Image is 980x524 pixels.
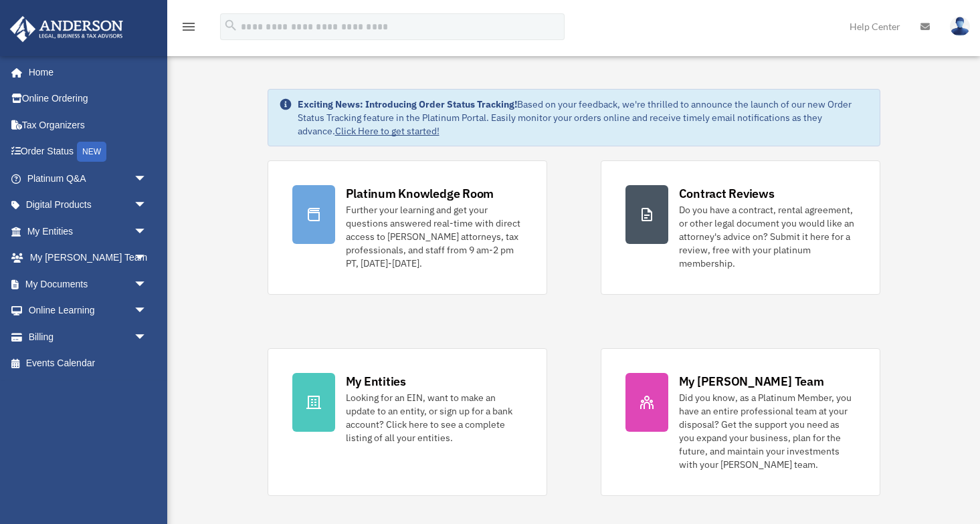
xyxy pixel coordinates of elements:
[9,165,167,192] a: Platinum Q&Aarrow_drop_down
[950,17,970,36] img: User Pic
[601,160,880,295] a: Contract Reviews Do you have a contract, rental agreement, or other legal document you would like...
[679,203,856,270] div: Do you have a contract, rental agreement, or other legal document you would like an attorney's ad...
[134,245,161,272] span: arrow_drop_down
[298,98,517,110] strong: Exciting News: Introducing Order Status Tracking!
[335,125,439,137] a: Click Here to get started!
[346,185,494,202] div: Platinum Knowledge Room
[601,348,880,496] a: My [PERSON_NAME] Team Did you know, as a Platinum Member, you have an entire professional team at...
[346,203,522,270] div: Further your learning and get your questions answered real-time with direct access to [PERSON_NAM...
[679,391,856,471] div: Did you know, as a Platinum Member, you have an entire professional team at your disposal? Get th...
[298,98,869,138] div: Based on your feedback, we're thrilled to announce the launch of our new Order Status Tracking fe...
[134,271,161,298] span: arrow_drop_down
[679,185,775,202] div: Contract Reviews
[679,373,824,390] div: My [PERSON_NAME] Team
[77,142,106,162] div: NEW
[134,218,161,245] span: arrow_drop_down
[134,165,161,192] span: arrow_drop_down
[346,373,406,390] div: My Entities
[9,350,167,377] a: Events Calendar
[9,112,167,138] a: Tax Organizers
[181,19,197,35] i: menu
[134,297,161,325] span: arrow_drop_down
[134,192,161,219] span: arrow_drop_down
[268,348,547,496] a: My Entities Looking for an EIN, want to make an update to an entity, or sign up for a bank accoun...
[9,218,167,245] a: My Entitiesarrow_drop_down
[346,391,522,444] div: Looking for an EIN, want to make an update to an entity, or sign up for a bank account? Click her...
[9,271,167,297] a: My Documentsarrow_drop_down
[9,59,161,86] a: Home
[9,245,167,271] a: My [PERSON_NAME] Teamarrow_drop_down
[9,192,167,219] a: Digital Productsarrow_drop_down
[268,160,547,295] a: Platinum Knowledge Room Further your learning and get your questions answered real-time with dire...
[9,323,167,350] a: Billingarrow_drop_down
[9,86,167,112] a: Online Ordering
[181,23,197,35] a: menu
[223,18,238,33] i: search
[9,138,167,166] a: Order StatusNEW
[134,323,161,351] span: arrow_drop_down
[9,297,167,324] a: Online Learningarrow_drop_down
[6,16,127,42] img: Anderson Advisors Platinum Portal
